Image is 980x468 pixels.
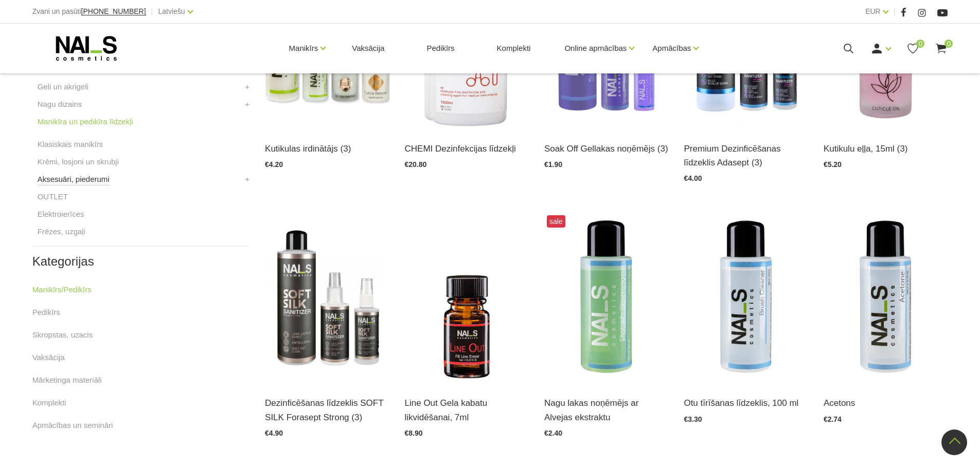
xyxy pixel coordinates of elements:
span: €20.80 [405,160,427,169]
img: SOFT SILK SANITIZER FORASEPT STRONG Paredzēts profesionālai lietošanai: roku un virsmu dezinfekci... [265,213,389,383]
a: Nagu lakas noņēmējs ar Alvejas ekstraktu [544,396,668,424]
a: Manikīra un pedikīra līdzekļi [38,116,133,128]
span: €1.90 [544,160,562,169]
a: CHEMI Dezinfekcijas līdzekļi [405,142,529,156]
span: | [894,5,896,18]
a: Frēzes, uzgaļi [38,226,85,238]
a: Apmācības un semināri [32,419,113,432]
a: Premium Dezinficēšanas līdzeklis Adasept (3) [684,142,808,170]
a: EUR [865,5,881,17]
img: Universāls līdzeklis “kabatu pēdu” likvidēšanai. Iekļūst zem paceltā gela vai akrila un rada tā c... [405,213,529,383]
a: Komplekti [32,397,66,409]
a: Nagu dizains [38,98,82,110]
a: Latviešu [158,5,185,17]
h2: Kategorijas [32,255,250,268]
a: Pedikīrs [32,306,60,319]
img: Attīrīts acetons ātrai gēllaku, akrila un Soak Off produktu noņemšanai.Tilpums:100 ml... [824,213,948,383]
span: sale [547,215,565,228]
a: Online apmācības [564,28,627,69]
span: €3.30 [684,415,702,423]
a: 0 [906,42,919,55]
a: Otu tīrīšanas līdzeklis, 100 ml [684,396,808,410]
div: Zvani un pasūti [32,5,146,18]
a: Skropstas, uzacis [32,329,93,341]
span: €5.20 [824,160,842,169]
a: Komplekti [489,24,539,73]
a: Krēmi, losjoni un skrubji [38,156,119,168]
img: Īpaši saudzīgs līdzeklis otu tīrīšanai, kas ātri atbrīvo otas no akrila krāsām, gēla un gēllakāmT... [684,213,808,383]
a: Manikīrs [289,28,318,69]
a: Aksesuāri, piederumi [38,173,110,185]
span: €2.40 [544,429,562,437]
a: Geli un akrigeli [38,81,88,93]
a: Dezinficēšanas līdzeklis SOFT SILK Forasept Strong (3) [265,396,389,424]
a: + [245,98,250,110]
span: €4.00 [684,174,702,182]
a: Vaksācija [344,24,393,73]
a: Acetons [824,396,948,410]
a: [PHONE_NUMBER] [81,8,146,15]
a: Soak Off Gellakas noņēmējs (3) [544,142,668,156]
a: 0 [935,42,948,55]
a: Manikīrs/Pedikīrs [32,284,92,296]
a: Klasiskais manikīrs [38,138,103,151]
span: 0 [916,40,924,48]
a: Elektroierīces [38,208,84,220]
a: Kutikulas irdinātājs (3) [265,142,389,156]
a: Vaksācija [32,351,65,364]
a: Apmācības [652,28,691,69]
span: €4.20 [265,160,283,169]
a: Kutikulu eļļa, 15ml (3) [824,142,948,156]
a: OUTLET [38,191,68,203]
span: €8.90 [405,429,423,437]
a: + [245,173,250,185]
a: + [245,81,250,93]
img: Saudzīgs un efektīvs nagu lakas noņēmējs bez acetona.Tilpums:100 ml., 500 ml... [544,213,668,383]
span: €2.74 [824,415,842,423]
span: | [151,5,153,18]
a: Pedikīrs [418,24,462,73]
a: Mārketinga materiāli [32,374,102,386]
a: Line Out Gela kabatu likvidēšanai, 7ml [405,396,529,424]
span: €4.90 [265,429,283,437]
span: [PHONE_NUMBER] [81,7,146,15]
span: 0 [945,40,953,48]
